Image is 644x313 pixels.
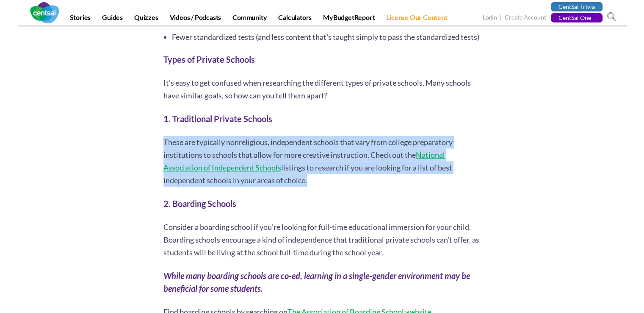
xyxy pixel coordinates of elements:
a: Create Account [505,14,546,22]
a: National Association of Independent Schools [163,150,445,172]
a: License Our Content [381,13,452,25]
a: Calculators [273,13,317,25]
span: | [498,13,503,22]
a: MyBudgetReport [318,13,380,25]
strong: 1. Traditional Private Schools [163,114,272,124]
img: CentSai [30,2,59,23]
a: Community [227,13,272,25]
strong: Types of Private Schools [163,54,255,64]
a: CentSai One [551,13,603,22]
p: Consider a boarding school if you’re looking for full-time educational immersion for your child. ... [163,221,481,259]
strong: 2. Boarding Schools [163,198,236,209]
li: Fewer standardized tests (and less content that's taught simply to pass the standardized tests) [172,31,481,42]
a: Guides [97,13,128,25]
p: These are typically nonreligious, independent schools that vary from college preparatory institut... [163,136,481,187]
strong: While many boarding schools are co-ed, learning in a single-gender environment may be beneficial ... [163,271,470,293]
p: It’s easy to get confused when researching the different types of private schools. Many schools h... [163,76,481,102]
a: Videos / Podcasts [165,13,227,25]
a: Login [483,14,497,22]
a: Stories [65,13,96,25]
a: Quizzes [129,13,163,25]
a: CentSai Trivia [551,2,603,11]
